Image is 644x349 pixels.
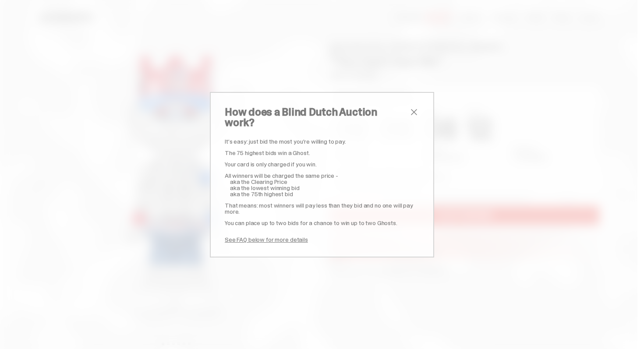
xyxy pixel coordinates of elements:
[225,220,419,226] p: You can place up to two bids for a chance to win up to two Ghosts.
[225,161,419,167] p: Your card is only charged if you win.
[225,236,308,243] a: See FAQ below for more details
[225,173,419,179] p: All winners will be charged the same price -
[230,184,299,192] span: aka the lowest winning bid
[225,138,419,145] p: It’s easy: just bid the most you’re willing to pay.
[230,190,293,198] span: aka the 75th highest bid
[225,150,419,156] p: The 75 highest bids win a Ghost.
[230,178,287,186] span: aka the Clearing Price
[225,107,409,128] h2: How does a Blind Dutch Auction work?
[225,202,419,215] p: That means: most winners will pay less than they bid and no one will pay more.
[409,107,419,117] button: close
